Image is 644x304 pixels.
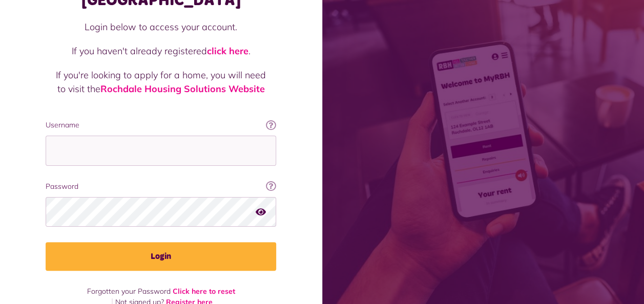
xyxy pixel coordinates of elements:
[46,181,276,192] label: Password
[56,68,266,96] p: If you're looking to apply for a home, you will need to visit the
[46,242,276,271] button: Login
[56,44,266,58] p: If you haven't already registered .
[56,20,266,34] p: Login below to access your account.
[207,45,248,57] a: click here
[173,287,235,296] a: Click here to reset
[46,120,276,131] label: Username
[100,83,265,95] a: Rochdale Housing Solutions Website
[87,287,171,296] span: Forgotten your Password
